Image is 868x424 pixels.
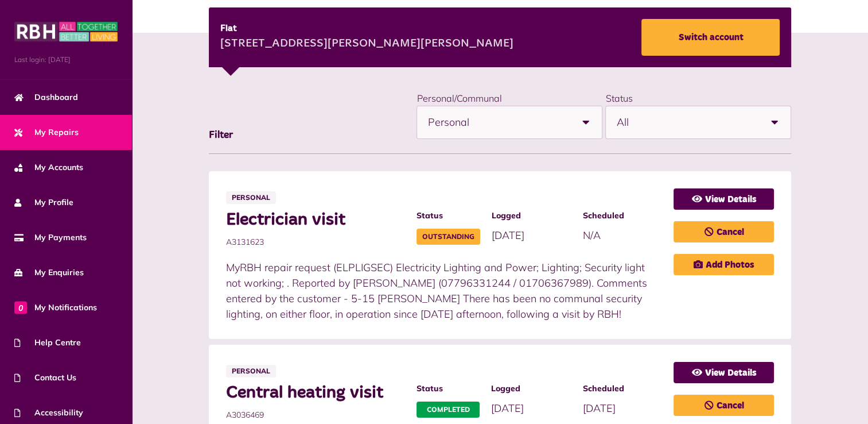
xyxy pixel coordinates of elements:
[14,302,97,314] span: My Notifications
[674,221,774,242] a: Cancel
[226,191,276,204] span: Personal
[674,254,774,275] a: Add Photos
[14,55,118,65] span: Last login: [DATE]
[583,229,601,242] span: N/A
[582,383,662,395] span: Scheduled
[417,383,480,395] span: Status
[14,301,27,314] span: 0
[14,20,118,43] img: MyRBH
[226,365,276,377] span: Personal
[14,267,84,279] span: My Enquiries
[226,236,405,248] span: A3131623
[491,402,524,415] span: [DATE]
[14,407,83,419] span: Accessibility
[14,161,83,174] span: My Accounts
[583,210,663,222] span: Scheduled
[14,372,76,384] span: Contact Us
[674,188,774,210] a: View Details
[491,383,571,395] span: Logged
[220,36,513,53] div: [STREET_ADDRESS][PERSON_NAME][PERSON_NAME]
[14,126,79,138] span: My Repairs
[417,92,501,104] label: Personal/Communal
[616,106,758,138] span: All
[226,210,405,230] span: Electrician visit
[14,196,73,209] span: My Profile
[674,395,774,416] a: Cancel
[14,91,78,103] span: Dashboard
[226,260,663,322] p: MyRBH repair request (ELPLIGSEC) Electricity Lighting and Power; Lighting; Security light not wor...
[417,229,480,245] span: Outstanding
[492,210,571,222] span: Logged
[641,19,780,56] a: Switch account
[417,402,480,418] span: Completed
[14,337,81,349] span: Help Centre
[226,383,406,403] span: Central heating visit
[209,130,233,140] span: Filter
[417,210,480,222] span: Status
[674,362,774,383] a: View Details
[14,232,87,244] span: My Payments
[492,229,524,242] span: [DATE]
[220,22,513,36] div: Flat
[605,92,632,104] label: Status
[427,106,570,138] span: Personal
[582,402,615,415] span: [DATE]
[226,409,406,421] span: A3036469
